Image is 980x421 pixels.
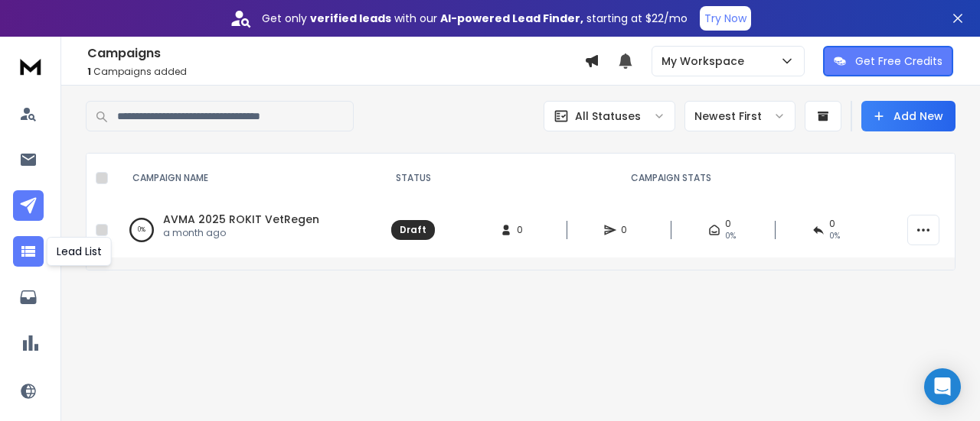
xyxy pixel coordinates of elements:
[87,66,584,78] p: Campaigns added
[87,65,91,78] span: 1
[114,154,382,202] th: CAMPAIGN NAME
[861,101,955,131] button: Add New
[700,6,751,31] button: Try Now
[15,52,46,80] img: logo
[382,154,444,202] th: STATUS
[517,224,532,236] span: 0
[262,11,688,26] p: Get only with our starting at $22/mo
[440,11,583,26] strong: AI-powered Lead Finder,
[924,368,961,405] div: Open Intercom Messenger
[444,154,898,202] th: CAMPAIGN STATS
[725,230,736,242] span: 0%
[400,224,426,236] div: Draft
[87,44,584,63] h1: Campaigns
[47,237,112,266] div: Lead List
[704,11,746,26] p: Try Now
[163,227,319,239] p: a month ago
[829,230,840,242] span: 0%
[310,11,391,26] strong: verified leads
[138,222,145,238] p: 0 %
[114,202,382,257] td: 0%AVMA 2025 ROKIT VetRegena month ago
[575,108,641,124] p: All Statuses
[823,46,953,76] button: Get Free Credits
[725,218,731,230] span: 0
[855,53,942,69] p: Get Free Credits
[621,224,636,236] span: 0
[163,212,319,227] a: AVMA 2025 ROKIT VetRegen
[684,101,795,131] button: Newest First
[661,53,750,69] p: My Workspace
[829,218,835,230] span: 0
